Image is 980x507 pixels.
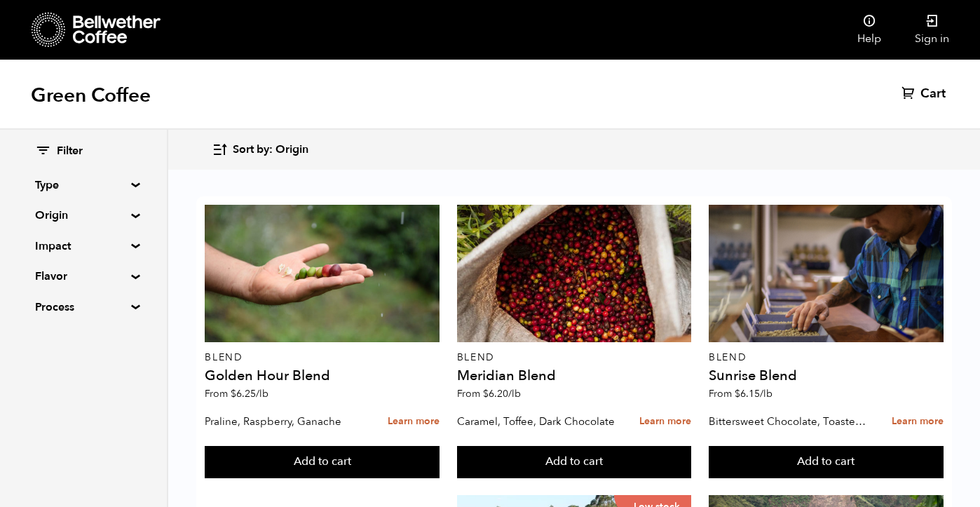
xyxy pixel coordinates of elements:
[508,387,521,400] span: /lb
[901,86,949,102] a: Cart
[483,387,489,400] span: $
[57,144,83,159] span: Filter
[31,83,151,108] h1: Green Coffee
[457,446,692,478] button: Add to cart
[457,387,521,400] span: From
[709,353,944,363] p: Blend
[205,446,440,478] button: Add to cart
[212,133,308,166] button: Sort by: Origin
[709,369,944,383] h4: Sunrise Blend
[231,387,268,400] bdi: 6.25
[388,407,440,437] a: Learn more
[709,387,773,400] span: From
[205,353,440,363] p: Blend
[483,387,521,400] bdi: 6.20
[256,387,268,400] span: /lb
[760,387,773,400] span: /lb
[639,407,691,437] a: Learn more
[35,238,132,255] summary: Impact
[735,387,773,400] bdi: 6.15
[233,142,308,158] span: Sort by: Origin
[920,86,946,102] span: Cart
[205,387,268,400] span: From
[231,387,236,400] span: $
[457,411,617,432] p: Caramel, Toffee, Dark Chocolate
[709,411,869,432] p: Bittersweet Chocolate, Toasted Marshmallow, Candied Orange, Praline
[35,207,132,224] summary: Origin
[205,411,365,432] p: Praline, Raspberry, Ganache
[35,177,132,194] summary: Type
[735,387,740,400] span: $
[892,407,944,437] a: Learn more
[457,369,692,383] h4: Meridian Blend
[35,268,132,285] summary: Flavor
[35,299,132,316] summary: Process
[205,369,440,383] h4: Golden Hour Blend
[457,353,692,363] p: Blend
[709,446,944,478] button: Add to cart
